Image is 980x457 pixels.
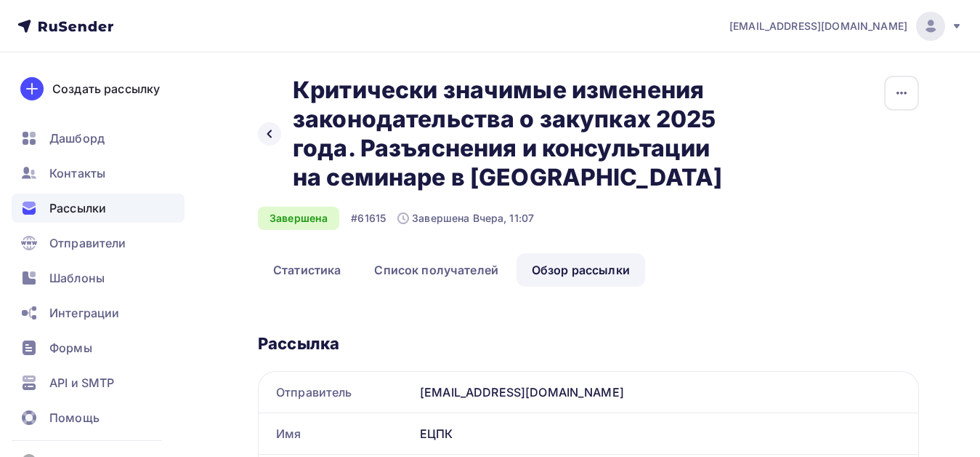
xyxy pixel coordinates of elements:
span: Шаблоны [49,269,105,287]
a: Шаблоны [12,263,185,293]
span: Дашборд [49,130,105,147]
div: Завершена [258,207,339,230]
span: API и SMTP [49,374,114,392]
a: [EMAIL_ADDRESS][DOMAIN_NAME] [729,12,963,41]
span: Формы [49,339,92,357]
a: Контакты [12,159,185,188]
span: Рассылки [49,199,106,217]
a: Обзор рассылки [517,253,645,287]
span: [EMAIL_ADDRESS][DOMAIN_NAME] [729,19,907,33]
a: Рассылки [12,194,185,223]
a: Формы [12,333,185,362]
a: Список получателей [359,253,514,287]
div: Имя [259,413,414,454]
div: #61615 [351,211,386,226]
a: Отправители [12,228,185,258]
div: [EMAIL_ADDRESS][DOMAIN_NAME] [414,372,918,413]
a: Статистика [258,253,356,287]
h2: Критически значимые изменения законодательства о закупках 2025 года. Разъяснения и консультации н... [293,76,732,192]
div: Рассылка [258,333,919,354]
div: Завершена Вчера, 11:07 [397,211,534,226]
span: Интеграции [49,304,119,322]
span: Помощь [49,409,100,426]
a: Дашборд [12,124,185,153]
div: Создать рассылку [52,80,160,98]
div: ЕЦПК [414,413,918,454]
span: Отправители [49,234,126,252]
span: Контакты [49,164,105,182]
div: Отправитель [259,372,414,413]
